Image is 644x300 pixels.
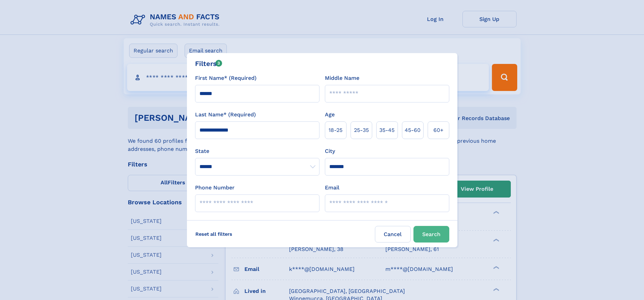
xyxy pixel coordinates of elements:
span: 25‑35 [354,126,369,134]
span: 35‑45 [379,126,395,134]
label: First Name* (Required) [195,74,257,82]
label: Phone Number [195,184,235,192]
label: Age [325,111,335,119]
label: Email [325,184,339,192]
span: 60+ [433,126,444,134]
label: Reset all filters [191,226,237,242]
span: 18‑25 [329,126,342,134]
div: Filters [195,59,222,69]
label: City [325,147,335,155]
span: 45‑60 [405,126,421,134]
button: Search [413,226,449,243]
label: Last Name* (Required) [195,111,256,119]
label: State [195,147,319,155]
label: Middle Name [325,74,359,82]
label: Cancel [375,226,411,243]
